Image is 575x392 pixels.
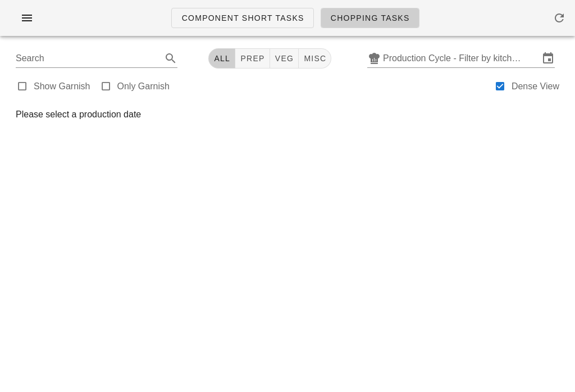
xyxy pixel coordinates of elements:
[117,81,170,92] label: Only Garnish
[34,81,90,92] label: Show Garnish
[213,54,230,63] span: All
[240,54,264,63] span: prep
[321,8,419,28] a: Chopping Tasks
[16,108,559,121] div: Please select a production date
[303,54,326,63] span: misc
[181,13,304,22] span: Component Short Tasks
[208,48,235,69] button: All
[299,48,331,69] button: misc
[235,48,270,69] button: prep
[512,81,559,92] label: Dense View
[330,13,410,22] span: Chopping Tasks
[275,54,294,63] span: veg
[171,8,313,28] a: Component Short Tasks
[270,48,299,69] button: veg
